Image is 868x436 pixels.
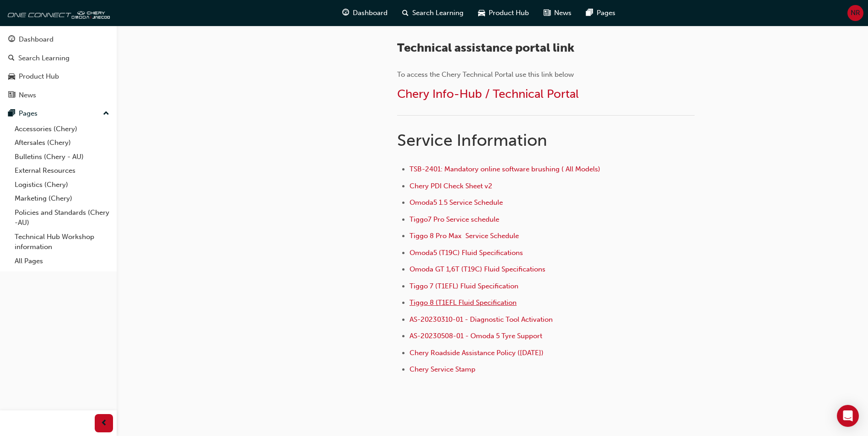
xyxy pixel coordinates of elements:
[335,4,395,22] a: guage-iconDashboard
[395,4,471,22] a: search-iconSearch Learning
[410,165,600,173] a: TSB-2401: Mandatory online software brushing ( All Models)
[412,8,464,18] span: Search Learning
[397,87,579,101] a: Chery Info-Hub / Technical Portal
[410,198,503,207] a: Omoda5 1.5 Service Schedule
[402,7,409,19] span: search-icon
[536,4,579,22] a: news-iconNews
[8,73,15,81] span: car-icon
[101,418,108,429] span: prev-icon
[11,191,113,206] a: Marketing (Chery)
[4,68,113,85] a: Product Hub
[8,54,15,63] span: search-icon
[11,254,113,268] a: All Pages
[410,265,545,273] a: Omoda GT 1,6T (T19C) Fluid Specifications
[410,182,492,190] a: Chery PDI Check Sheet v2
[410,332,542,340] a: AS-20230508-01 - Omoda 5 Tyre Support
[353,8,388,18] span: Dashboard
[489,8,529,18] span: Product Hub
[19,34,54,45] div: Dashboard
[11,178,113,192] a: Logistics (Chery)
[11,136,113,150] a: Aftersales (Chery)
[18,53,70,64] div: Search Learning
[851,8,860,18] span: NR
[554,8,571,18] span: News
[410,232,519,240] a: Tiggo 8 Pro Max Service Schedule
[8,36,15,44] span: guage-icon
[4,87,113,104] a: News
[19,90,36,101] div: News
[11,122,113,136] a: Accessories (Chery)
[5,4,110,22] img: oneconnect
[397,70,574,79] span: To access the Chery Technical Portal use this link below
[4,31,113,48] a: Dashboard
[597,8,615,18] span: Pages
[11,150,113,164] a: Bulletins (Chery - AU)
[397,130,547,150] span: Service Information
[4,50,113,67] a: Search Learning
[4,105,113,122] button: Pages
[19,71,59,82] div: Product Hub
[478,7,485,19] span: car-icon
[586,7,593,19] span: pages-icon
[11,230,113,254] a: Technical Hub Workshop information
[847,5,863,21] button: NR
[410,349,544,357] a: Chery Roadside Assistance Policy ([DATE])
[579,4,623,22] a: pages-iconPages
[410,365,475,373] a: Chery Service Stamp
[837,405,859,427] div: Open Intercom Messenger
[397,41,574,55] span: Technical assistance portal link
[397,7,445,27] span: Step 3
[544,7,550,19] span: news-icon
[410,298,517,307] a: Tiggo 8 (T1EFL Fluid Specification
[8,110,15,118] span: pages-icon
[8,91,15,100] span: news-icon
[11,164,113,178] a: External Resources
[410,282,520,290] a: Tiggo 7 (T1EFL) Fluid Specification
[19,108,38,119] div: Pages
[410,315,553,324] a: AS-20230310-01 - Diagnostic Tool Activation
[471,4,536,22] a: car-iconProduct Hub
[103,108,109,120] span: up-icon
[410,249,523,257] a: Omoda5 (T19C) Fluid Specifications
[11,206,113,230] a: Policies and Standards (Chery -AU)
[4,29,113,105] button: DashboardSearch LearningProduct HubNews
[410,215,499,223] a: Tiggo7 Pro Service schedule
[342,7,349,19] span: guage-icon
